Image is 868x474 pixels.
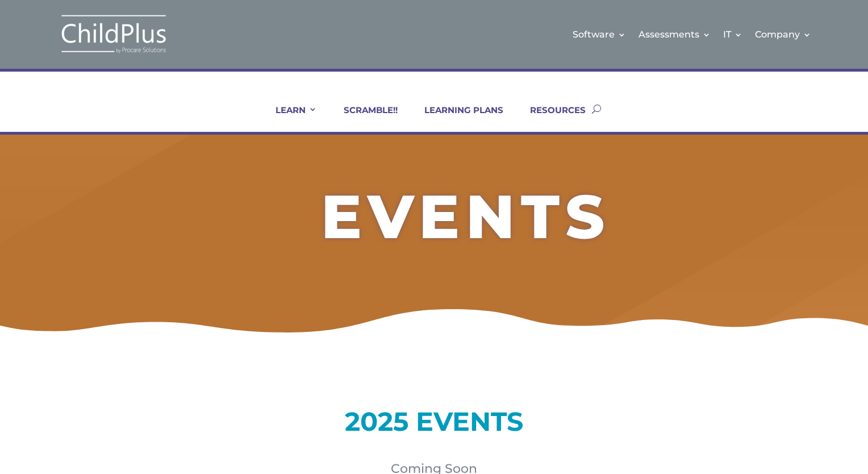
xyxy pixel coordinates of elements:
a: SCRAMBLE!! [329,105,398,132]
a: Company [755,11,811,57]
a: LEARNING PLANS [410,105,503,132]
a: Assessments [639,11,711,57]
h1: 2025 EVENTS [70,409,798,440]
a: IT [723,11,742,57]
a: Software [573,11,626,57]
h2: EVENTS [102,186,829,253]
a: RESOURCES [516,105,586,132]
a: LEARN [261,105,317,132]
